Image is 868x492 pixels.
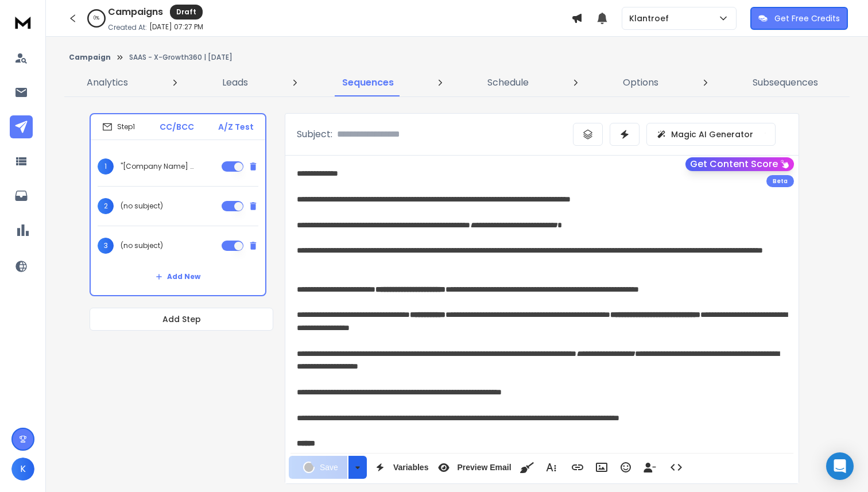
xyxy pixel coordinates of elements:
a: Options [616,69,665,96]
a: Analytics [80,69,135,96]
p: Get Free Credits [774,13,840,24]
div: Beta [766,175,794,187]
p: Created At: [108,23,147,32]
button: More Text [540,456,562,479]
p: A/Z Test [218,121,254,133]
button: Add Step [90,308,273,331]
button: K [11,458,34,481]
button: Variables [369,456,431,479]
p: Options [623,76,658,90]
img: logo [11,11,34,33]
button: Add New [146,265,210,288]
span: 1 [98,158,114,175]
p: Analytics [87,76,128,90]
button: Get Content Score [685,157,794,171]
li: Step1CC/BCCA/Z Test1"[Company Name] - can I ask you something?"2(no subject)3(no subject)Add New [90,113,266,296]
button: Save [289,456,347,479]
button: Insert Unsubscribe Link [639,456,661,479]
button: Campaign [69,53,111,62]
span: 3 [98,238,114,254]
p: Magic AI Generator [671,129,753,140]
p: (no subject) [121,241,163,250]
button: Preview Email [433,456,513,479]
span: Variables [391,463,431,472]
div: Step 1 [102,122,135,132]
p: Subject: [297,127,332,141]
a: Leads [215,69,255,96]
span: 2 [98,198,114,214]
div: Draft [170,5,203,20]
p: SAAS - X-Growth360 | [DATE] [129,53,232,62]
p: Leads [222,76,248,90]
p: (no subject) [121,202,163,211]
button: Clean HTML [516,456,538,479]
button: Magic AI Generator [646,123,776,146]
button: Get Free Credits [750,7,848,30]
span: Preview Email [455,463,513,472]
p: CC/BCC [160,121,194,133]
a: Sequences [335,69,401,96]
h1: Campaigns [108,5,163,19]
div: Open Intercom Messenger [826,452,854,480]
button: Code View [665,456,687,479]
p: 0 % [94,15,99,22]
button: Insert Image (⌘P) [591,456,613,479]
p: Subsequences [753,76,818,90]
a: Schedule [480,69,536,96]
button: Insert Link (⌘K) [567,456,588,479]
p: Klantroef [629,13,673,24]
button: Emoticons [615,456,637,479]
p: "[Company Name] - can I ask you something?" [121,162,194,171]
p: [DATE] 07:27 PM [149,22,203,32]
p: Schedule [487,76,529,90]
p: Sequences [342,76,394,90]
a: Subsequences [746,69,825,96]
